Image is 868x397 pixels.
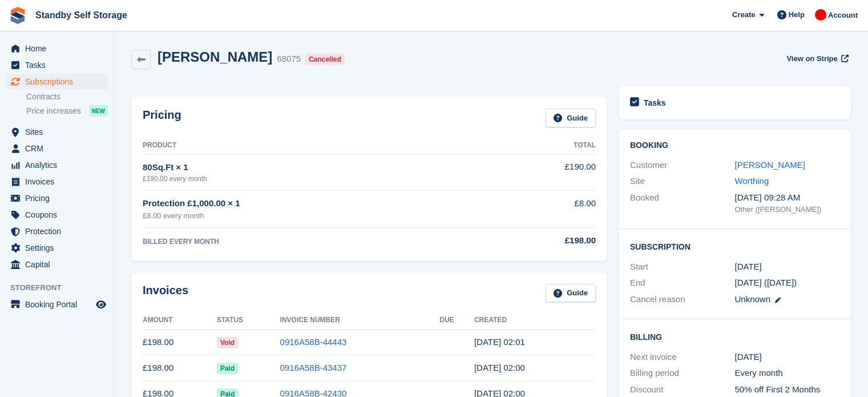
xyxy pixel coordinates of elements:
h2: Subscription [630,240,839,252]
a: Preview store [94,298,108,311]
span: Coupons [25,207,94,223]
a: menu [6,296,108,312]
span: Sites [25,124,94,140]
div: £190.00 every month [143,174,486,184]
span: Home [25,41,94,57]
div: [DATE] [735,351,840,364]
span: Settings [25,240,94,256]
h2: Tasks [644,98,666,108]
th: Status [217,311,280,330]
span: Create [732,9,755,21]
h2: Invoices [143,284,188,303]
span: CRM [25,141,94,157]
th: Product [143,137,486,155]
div: [DATE] 09:28 AM [735,191,840,204]
a: menu [6,141,108,157]
td: £198.00 [143,355,217,381]
div: Billing period [630,367,735,380]
a: Standby Self Storage [31,6,132,25]
a: 0916A58B-43437 [280,363,347,372]
div: Customer [630,159,735,172]
span: Price increases [26,106,81,117]
span: Capital [25,256,94,272]
a: menu [6,240,108,256]
a: Guide [546,284,596,303]
span: Subscriptions [25,74,94,90]
time: 2025-06-10 01:00:04 UTC [474,363,525,372]
div: Protection £1,000.00 × 1 [143,197,486,210]
a: menu [6,41,108,57]
span: Account [828,10,858,21]
th: Created [474,311,596,330]
div: Site [630,175,735,188]
span: Tasks [25,57,94,73]
img: stora-icon-8386f47178a22dfd0bd8f6a31ec36ba5ce8667c1dd55bd0f319d3a0aa187defe.svg [9,7,26,24]
a: [PERSON_NAME] [735,160,805,170]
a: menu [6,190,108,206]
span: Analytics [25,157,94,173]
a: menu [6,74,108,90]
span: Help [789,9,805,21]
span: Invoices [25,174,94,190]
th: Due [439,311,474,330]
span: Booking Portal [25,296,94,312]
a: Guide [546,109,596,127]
td: £198.00 [143,330,217,355]
time: 2025-01-10 01:00:00 UTC [735,260,762,274]
a: menu [6,174,108,190]
span: Paid [217,363,238,374]
th: Amount [143,311,217,330]
span: [DATE] ([DATE]) [735,278,797,287]
td: £8.00 [486,191,596,228]
div: £8.00 every month [143,210,486,222]
span: Storefront [10,282,114,294]
th: Invoice Number [280,311,440,330]
span: Void [217,337,238,348]
a: Contracts [26,91,108,102]
h2: Booking [630,141,839,150]
a: menu [6,157,108,173]
div: Other ([PERSON_NAME]) [735,204,840,215]
a: menu [6,207,108,223]
div: Booked [630,191,735,215]
h2: Pricing [143,109,181,127]
span: Protection [25,223,94,239]
div: End [630,276,735,290]
th: Total [486,137,596,155]
span: View on Stripe [786,53,837,65]
div: 50% off First 2 Months [735,383,840,396]
h2: [PERSON_NAME] [158,49,272,65]
a: Worthing [735,176,769,186]
span: Unknown [735,294,771,304]
a: View on Stripe [782,49,851,68]
a: menu [6,256,108,272]
div: NEW [89,105,108,117]
div: 80Sq.Ft × 1 [143,161,486,174]
a: menu [6,223,108,239]
a: 0916A58B-44443 [280,337,347,347]
div: Every month [735,367,840,380]
div: Cancelled [305,54,345,65]
div: Next invoice [630,351,735,364]
div: BILLED EVERY MONTH [143,236,486,247]
div: Start [630,260,735,274]
span: Pricing [25,190,94,206]
td: £190.00 [486,154,596,190]
div: 68075 [277,53,301,66]
div: £198.00 [486,234,596,247]
div: Cancel reason [630,293,735,306]
time: 2025-07-10 01:01:05 UTC [474,337,525,347]
div: Discount [630,383,735,396]
img: Aaron Winter [815,9,826,21]
h2: Billing [630,331,839,342]
a: Price increases NEW [26,105,108,117]
a: menu [6,57,108,73]
a: menu [6,124,108,140]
